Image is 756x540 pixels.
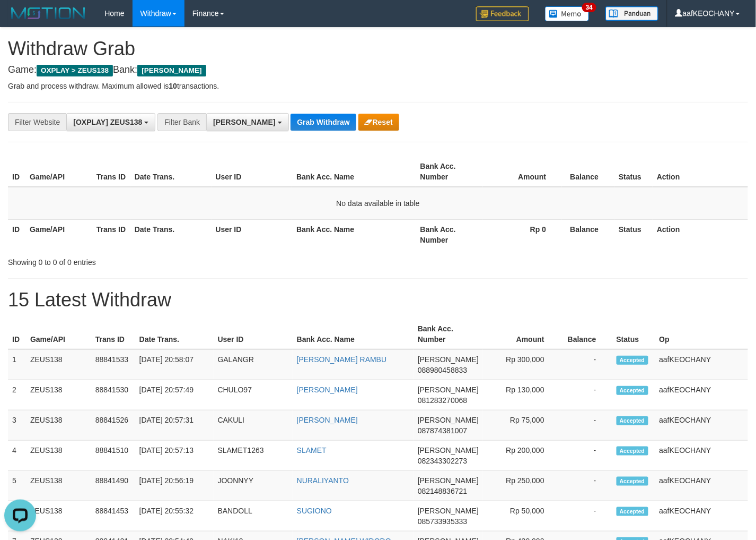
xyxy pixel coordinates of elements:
[414,319,483,349] th: Bank Acc. Number
[8,289,748,311] h1: 15 Latest Withdraw
[8,113,66,131] div: Filter Website
[92,157,130,187] th: Trans ID
[37,65,113,76] span: OXPLAY > ZEUS138
[8,187,748,220] td: No data available in table
[291,114,356,131] button: Grab Withdraw
[483,219,562,250] th: Rp 0
[8,5,89,21] img: MOTION_logo.png
[8,380,26,410] td: 2
[130,157,212,187] th: Date Trans.
[137,65,206,76] span: [PERSON_NAME]
[135,441,214,471] td: [DATE] 20:57:13
[8,38,748,59] h1: Withdraw Grab
[92,219,130,250] th: Trans ID
[8,441,26,471] td: 4
[297,355,387,364] a: [PERSON_NAME] RAMBU
[545,6,590,21] img: Button%20Memo.svg
[8,410,26,441] td: 3
[91,349,135,380] td: 88841533
[418,385,479,394] span: [PERSON_NAME]
[483,410,560,441] td: Rp 75,000
[8,157,25,187] th: ID
[26,319,91,349] th: Game/API
[214,410,293,441] td: CAKULI
[91,380,135,410] td: 88841530
[4,4,36,36] button: Open LiveChat chat widget
[476,6,529,21] img: Feedback.jpg
[135,380,214,410] td: [DATE] 20:57:49
[483,471,560,501] td: Rp 250,000
[655,380,748,410] td: aafKEOCHANY
[214,319,293,349] th: User ID
[617,477,648,486] span: Accepted
[483,441,560,471] td: Rp 200,000
[418,457,467,465] span: Copy 082343302273 to clipboard
[212,157,293,187] th: User ID
[582,3,596,12] span: 34
[8,253,307,268] div: Showing 0 to 0 of 0 entries
[418,366,467,374] span: Copy 088980458833 to clipboard
[655,501,748,532] td: aafKEOCHANY
[26,349,91,380] td: ZEUS138
[655,349,748,380] td: aafKEOCHANY
[135,349,214,380] td: [DATE] 20:58:07
[617,416,648,425] span: Accepted
[653,157,748,187] th: Action
[297,385,358,394] a: [PERSON_NAME]
[297,446,327,455] a: SLAMET
[66,113,155,131] button: [OXPLAY] ZEUS138
[418,446,479,455] span: [PERSON_NAME]
[292,157,416,187] th: Bank Acc. Name
[206,113,288,131] button: [PERSON_NAME]
[418,396,467,405] span: Copy 081283270068 to clipboard
[169,82,177,90] strong: 10
[483,319,560,349] th: Amount
[297,416,358,424] a: [PERSON_NAME]
[560,471,612,501] td: -
[8,471,26,501] td: 5
[214,349,293,380] td: GALANGR
[214,380,293,410] td: CHULO97
[214,501,293,532] td: BANDOLL
[416,157,483,187] th: Bank Acc. Number
[91,471,135,501] td: 88841490
[560,380,612,410] td: -
[292,219,416,250] th: Bank Acc. Name
[8,65,748,75] h4: Game: Bank:
[653,219,748,250] th: Action
[157,113,206,131] div: Filter Bank
[560,349,612,380] td: -
[418,416,479,424] span: [PERSON_NAME]
[614,157,653,187] th: Status
[135,410,214,441] td: [DATE] 20:57:31
[418,476,479,485] span: [PERSON_NAME]
[605,6,658,21] img: panduan.png
[617,356,648,365] span: Accepted
[560,501,612,532] td: -
[25,219,92,250] th: Game/API
[297,476,349,485] a: NURALIYANTO
[655,319,748,349] th: Op
[8,81,748,91] p: Grab and process withdraw. Maximum allowed is transactions.
[418,507,479,515] span: [PERSON_NAME]
[560,441,612,471] td: -
[26,441,91,471] td: ZEUS138
[418,487,467,495] span: Copy 082148836721 to clipboard
[91,501,135,532] td: 88841453
[91,319,135,349] th: Trans ID
[614,219,653,250] th: Status
[560,319,612,349] th: Balance
[612,319,655,349] th: Status
[135,319,214,349] th: Date Trans.
[416,219,483,250] th: Bank Acc. Number
[8,219,25,250] th: ID
[26,410,91,441] td: ZEUS138
[8,349,26,380] td: 1
[418,426,467,435] span: Copy 087874381007 to clipboard
[214,471,293,501] td: JOONNYY
[213,118,275,126] span: [PERSON_NAME]
[483,501,560,532] td: Rp 50,000
[130,219,212,250] th: Date Trans.
[562,157,614,187] th: Balance
[135,471,214,501] td: [DATE] 20:56:19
